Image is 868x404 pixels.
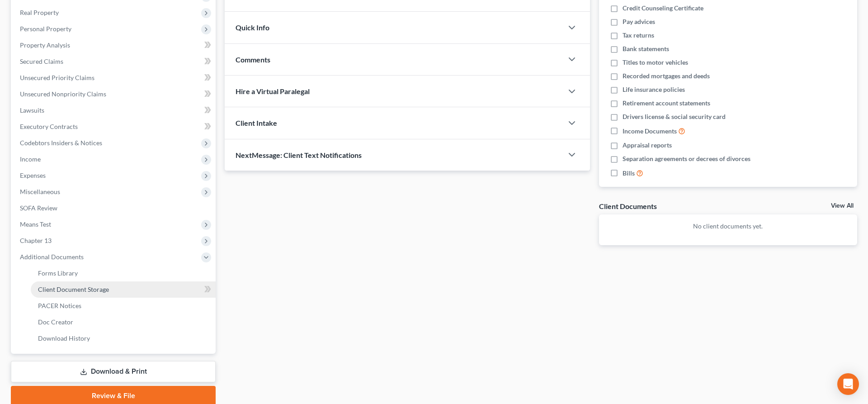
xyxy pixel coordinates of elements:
span: Unsecured Priority Claims [20,74,94,81]
span: Chapter 13 [20,237,52,244]
span: Pay advices [623,17,655,26]
p: No client documents yet. [606,222,850,231]
a: Doc Creator [31,314,216,330]
span: Secured Claims [20,57,63,65]
span: Forms Library [38,269,78,277]
span: Client Document Storage [38,285,109,293]
span: Additional Documents [20,253,84,261]
span: SOFA Review [20,204,57,212]
a: Download & Print [11,361,216,382]
span: Life insurance policies [623,85,685,94]
a: Secured Claims [13,53,216,70]
a: PACER Notices [31,298,216,314]
span: Miscellaneous [20,188,60,195]
span: Income [20,155,41,163]
span: Expenses [20,171,46,179]
span: Drivers license & social security card [623,112,726,121]
div: Client Documents [599,201,657,211]
span: Download History [38,334,90,342]
span: Bills [623,169,635,178]
span: Separation agreements or decrees of divorces [623,154,750,163]
span: Personal Property [20,25,71,33]
span: Credit Counseling Certificate [623,4,703,13]
a: SOFA Review [13,200,216,216]
span: Property Analysis [20,41,70,49]
span: Codebtors Insiders & Notices [20,139,102,147]
a: Forms Library [31,265,216,281]
span: Hire a Virtual Paralegal [236,87,310,95]
a: Lawsuits [13,102,216,119]
a: Executory Contracts [13,119,216,135]
span: Unsecured Nonpriority Claims [20,90,106,98]
span: Doc Creator [38,318,73,326]
span: Bank statements [623,44,669,53]
span: Real Property [20,9,59,16]
span: Income Documents [623,127,677,136]
span: NextMessage: Client Text Notifications [236,151,362,159]
a: Unsecured Priority Claims [13,70,216,86]
a: Unsecured Nonpriority Claims [13,86,216,102]
span: Means Test [20,220,51,228]
span: Client Intake [236,119,277,127]
span: Appraisal reports [623,141,672,150]
span: Executory Contracts [20,123,78,130]
a: Client Document Storage [31,281,216,298]
a: Property Analysis [13,37,216,53]
span: Comments [236,55,270,64]
span: Tax returns [623,31,654,40]
span: Titles to motor vehicles [623,58,688,67]
a: View All [831,203,854,209]
span: Retirement account statements [623,99,710,108]
span: Lawsuits [20,106,44,114]
span: PACER Notices [38,302,81,309]
span: Quick Info [236,23,269,32]
a: Download History [31,330,216,347]
span: Recorded mortgages and deeds [623,71,710,81]
div: Open Intercom Messenger [837,373,859,395]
